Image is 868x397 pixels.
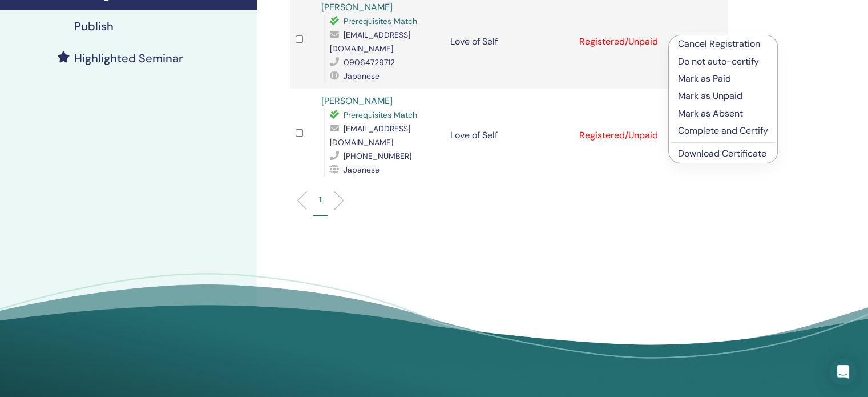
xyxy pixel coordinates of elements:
h4: Publish [74,19,114,33]
p: 1 [319,194,322,206]
a: [PERSON_NAME] [321,1,393,13]
p: Cancel Registration [678,37,768,51]
span: Japanese [344,71,380,81]
h4: Highlighted Seminar [74,51,183,65]
span: [EMAIL_ADDRESS][DOMAIN_NAME] [330,123,410,147]
p: Mark as Paid [678,72,768,86]
a: [PERSON_NAME] [321,95,393,107]
td: Love of Self [445,89,574,182]
p: Complete and Certify [678,124,768,138]
p: Mark as Unpaid [678,89,768,103]
div: Open Intercom Messenger [829,358,857,386]
p: Mark as Absent [678,107,768,121]
span: [PHONE_NUMBER] [344,151,411,161]
p: Do not auto-certify [678,55,768,69]
span: Prerequisites Match [344,16,417,26]
span: 09064729712 [344,57,395,67]
span: Prerequisites Match [344,110,417,120]
span: [EMAIL_ADDRESS][DOMAIN_NAME] [330,30,410,54]
span: Japanese [344,165,380,175]
a: Download Certificate [678,147,766,159]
